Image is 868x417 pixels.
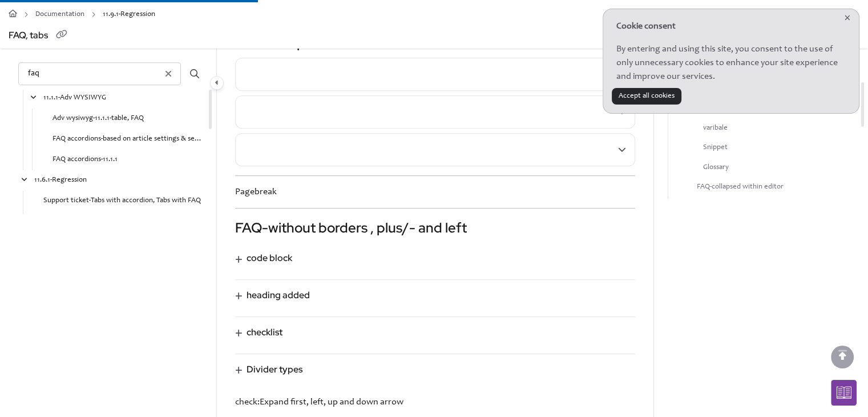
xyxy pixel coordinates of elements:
h4: heading added [247,287,337,305]
button: Cookie consent accept [612,88,681,105]
summary: code blockCopy link to code block [235,243,635,275]
h4: checklist [247,324,310,342]
summary: checklistCopy link to checklist [235,317,635,349]
strong: Cookie consent [616,22,676,31]
a: varibale [703,123,728,134]
button: Copy link of [53,27,71,45]
button: Search [190,67,202,81]
a: Support ticket-Tabs with accordion, Tabs with FAQ [43,195,201,207]
button: Category toggle [210,76,224,90]
input: Filter by name [18,62,181,85]
span: 11.9.1-Regression [103,7,155,23]
a: Adv wysiwyg-11.1.1-table, FAQ [53,113,144,125]
div: scroll to top [831,346,854,368]
a: FAQ accordions-11.1.1 [53,154,118,166]
div: arrow [18,175,30,186]
h3: FAQ-without borders , plus/- and left [235,218,635,238]
a: Glossary [703,162,729,173]
h4: Divider types [247,361,330,379]
p: check:Expand first, left, up and down arrow [235,395,635,409]
a: 11.1.1-Adv WYSIWYG [43,93,106,104]
div: FAQ, tabs [9,27,48,44]
summary: Divider typesCopy link to Divider types [235,354,635,386]
a: Snippet [703,142,728,154]
a: Documentation [35,7,84,23]
a: 11.6.1-Regression [34,175,87,186]
p: Pagebreak [235,185,635,199]
button: Cookie consent close [838,11,857,27]
h4: code block [247,250,320,268]
div: arrow [27,93,39,104]
a: FAQ accordions-based on article settings & seo-11.1.1 [53,134,205,145]
summary: heading addedCopy link to heading added [235,280,635,312]
a: FAQ-collapsed within editor [697,181,784,193]
p: By entering and using this site, you consent to the use of only unnecessary cookies to enhance yo... [616,42,846,83]
a: Code block [703,103,737,115]
a: Home [9,7,17,23]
